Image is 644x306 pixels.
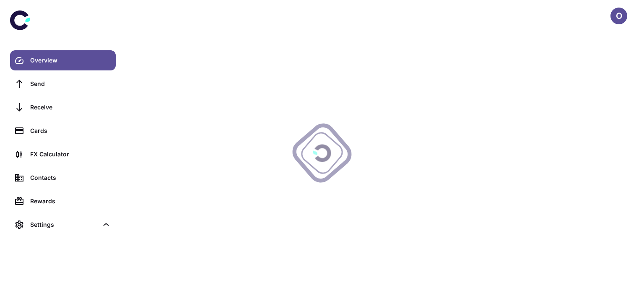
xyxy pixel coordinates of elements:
div: Overview [30,56,111,65]
a: Send [10,74,116,94]
a: FX Calculator [10,144,116,164]
div: Rewards [30,197,111,206]
div: Settings [30,220,98,229]
button: O [610,8,627,24]
a: Contacts [10,168,116,188]
div: Receive [30,103,111,112]
a: Cards [10,121,116,141]
a: Rewards [10,191,116,211]
div: Send [30,79,111,88]
div: Settings [10,215,116,235]
div: Contacts [30,173,111,182]
div: FX Calculator [30,150,111,159]
div: Cards [30,126,111,135]
a: Receive [10,97,116,117]
a: Overview [10,50,116,70]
